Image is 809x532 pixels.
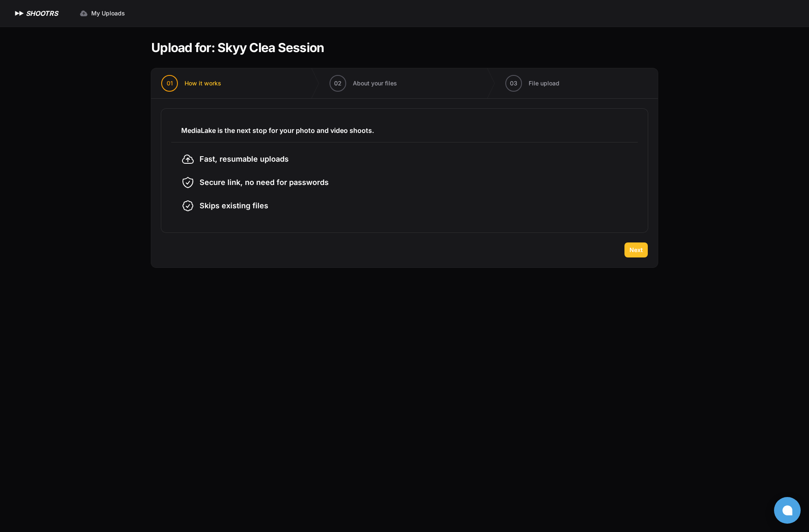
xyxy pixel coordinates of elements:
span: 01 [167,79,173,87]
h1: SHOOTRS [26,8,58,18]
img: website_grey.svg [13,22,20,28]
div: Keywords by Traffic [92,49,140,55]
button: Next [624,242,648,257]
span: Next [629,246,643,254]
span: How it works [185,79,221,87]
span: Fast, resumable uploads [200,153,289,165]
button: 01 How it works [151,68,231,98]
button: 02 About your files [320,68,407,98]
span: 02 [334,79,342,87]
div: Domain: [DOMAIN_NAME] [22,22,92,28]
span: Secure link, no need for passwords [200,177,329,188]
div: Domain Overview [32,49,75,55]
h3: MediaLake is the next stop for your photo and video shoots. [181,125,628,135]
span: My Uploads [91,9,125,17]
span: About your files [353,79,397,87]
img: tab_keywords_by_traffic_grey.svg [83,48,90,55]
a: SHOOTRS SHOOTRS [13,8,58,18]
span: 03 [510,79,517,87]
span: File upload [529,79,559,87]
img: tab_domain_overview_orange.svg [22,48,29,55]
div: v 4.0.25 [23,13,41,20]
img: SHOOTRS [13,8,26,18]
a: My Uploads [75,6,130,21]
span: Skips existing files [200,200,268,212]
h1: Upload for: Skyy Clea Session [151,40,324,55]
button: Open chat window [774,497,801,524]
button: 03 File upload [495,68,569,98]
img: logo_orange.svg [13,13,20,20]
